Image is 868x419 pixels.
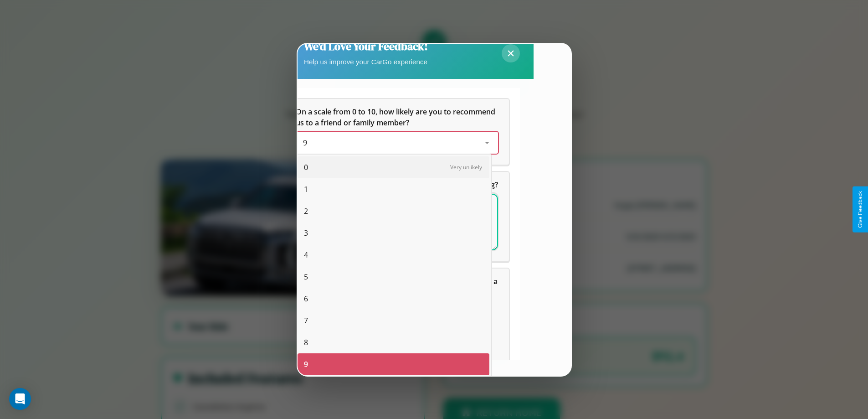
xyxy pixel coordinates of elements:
[304,56,428,68] p: Help us improve your CarGo experience
[304,315,308,326] span: 7
[298,156,489,178] div: 0
[9,388,31,410] div: Open Intercom Messenger
[303,138,307,148] span: 9
[298,288,489,310] div: 6
[304,184,308,195] span: 1
[296,106,498,128] h5: On a scale from 0 to 10, how likely are you to recommend us to a friend or family member?
[304,293,308,304] span: 6
[304,206,308,217] span: 2
[298,331,489,353] div: 8
[298,244,489,266] div: 4
[298,178,489,200] div: 1
[450,163,482,171] span: Very unlikely
[296,132,498,154] div: On a scale from 0 to 10, how likely are you to recommend us to a friend or family member?
[298,375,489,397] div: 10
[298,222,489,244] div: 3
[296,276,499,297] span: Which of the following features do you value the most in a vehicle?
[296,107,497,128] span: On a scale from 0 to 10, how likely are you to recommend us to a friend or family member?
[304,337,308,348] span: 8
[304,271,308,282] span: 5
[304,359,308,370] span: 9
[298,266,489,288] div: 5
[304,39,428,54] h2: We'd Love Your Feedback!
[304,228,308,238] span: 3
[304,162,308,173] span: 0
[298,310,489,331] div: 7
[298,200,489,222] div: 2
[298,353,489,375] div: 9
[857,191,863,228] div: Give Feedback
[296,180,498,190] span: What can we do to make your experience more satisfying?
[285,99,509,165] div: On a scale from 0 to 10, how likely are you to recommend us to a friend or family member?
[304,249,308,260] span: 4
